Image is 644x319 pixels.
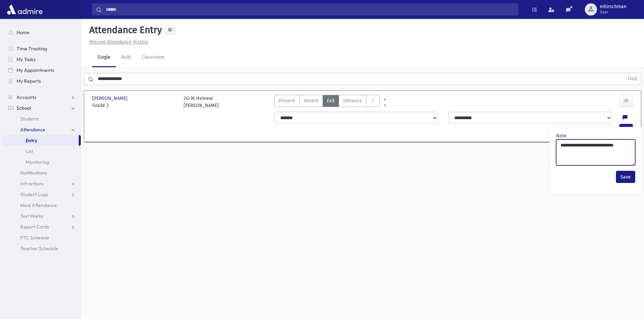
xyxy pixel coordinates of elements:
h5: Attendance Entry [87,24,162,36]
input: Search [102,3,518,16]
span: Accounts [17,94,36,100]
span: Grade 2 [92,102,177,109]
span: Students [20,116,39,122]
a: School [3,103,81,113]
a: Home [3,27,81,38]
span: [PERSON_NAME] [92,95,129,102]
a: My Tasks [3,54,81,65]
span: Monitoring [26,159,49,165]
u: Missing Attendance History [89,39,148,45]
button: Find [624,73,641,85]
span: Attendance [20,127,45,133]
span: Entry [26,137,37,143]
span: mhirschman [600,4,626,9]
a: Monitoring [3,157,81,167]
img: AdmirePro [5,3,44,16]
a: Infractions [3,178,81,189]
span: Present [279,97,295,104]
span: My Tasks [17,56,35,62]
span: Entrance [343,97,362,104]
span: Absent [304,97,318,104]
a: Notifications [3,167,81,178]
span: User [600,9,626,15]
a: Attendance [3,124,81,135]
span: PTC Schedule [20,235,49,241]
span: Exit [327,97,335,104]
a: Students [3,113,81,124]
a: Bulk [116,48,136,67]
a: Student Logs [3,189,81,200]
span: Infractions [20,181,44,187]
span: Report Cards [20,224,49,230]
div: AttTypes [274,95,380,109]
a: Single [92,48,116,67]
span: School [17,105,31,111]
span: My Appointments [17,67,54,73]
span: Meal Attendance [20,202,57,208]
button: Save [616,171,635,183]
a: PTC Schedule [3,232,81,243]
a: My Reports [3,76,81,86]
span: Home [17,29,29,35]
span: My Reports [17,78,41,84]
span: List [26,148,33,154]
div: 2G-M Hebrew [PERSON_NAME] [184,95,219,109]
span: Test Marks [20,213,43,219]
span: Student Logs [20,191,48,197]
a: Classroom [136,48,170,67]
a: Report Cards [3,221,81,232]
a: List [3,146,81,157]
label: Note [556,132,567,139]
a: Entry [3,135,79,146]
span: Teacher Schedule [20,245,58,251]
a: Time Tracking [3,43,81,54]
a: Teacher Schedule [3,243,81,254]
a: My Appointments [3,65,81,76]
a: Missing Attendance History [87,39,148,45]
span: Time Tracking [17,46,47,52]
a: Accounts [3,92,81,103]
a: Meal Attendance [3,200,81,211]
span: Notifications [20,170,47,176]
a: Test Marks [3,211,81,221]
